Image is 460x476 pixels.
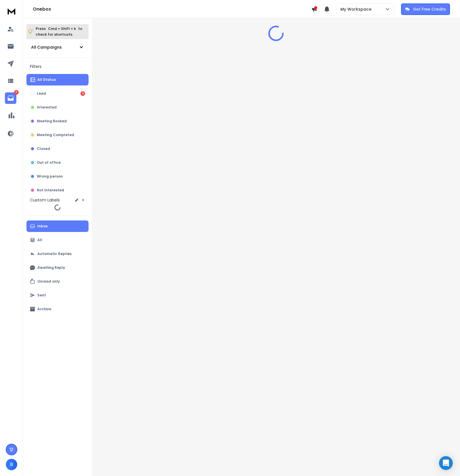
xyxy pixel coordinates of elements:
button: Awaiting Reply [26,262,89,273]
p: Get Free Credits [413,6,446,12]
p: Lead [37,91,46,96]
button: B [6,459,17,470]
p: Automatic Replies [37,252,72,256]
button: Meeting Booked [26,115,89,127]
p: Unread only [37,279,60,284]
p: Press to check for shortcuts. [36,26,82,37]
button: Unread only [26,276,89,287]
h3: Custom Labels [30,197,60,203]
p: Wrong person [37,174,63,179]
button: All Campaigns [26,41,89,53]
p: Meeting Booked [37,119,67,123]
div: Open Intercom Messenger [439,456,453,470]
a: 4 [5,92,16,104]
button: Interested [26,102,89,113]
p: Awaiting Reply [37,265,65,270]
p: Archive [37,307,51,311]
p: All Status [37,77,56,82]
button: Meeting Completed [26,129,89,141]
button: Wrong person [26,171,89,182]
button: Automatic Replies [26,248,89,260]
p: Meeting Completed [37,133,74,137]
h1: Onebox [33,6,311,13]
button: Archive [26,303,89,315]
img: logo [6,6,17,16]
button: Inbox [26,220,89,232]
p: Out of office [37,160,61,165]
span: Cmd + Shift + k [47,25,77,32]
p: All [37,238,42,242]
button: Sent [26,290,89,301]
p: Closed [37,146,50,151]
button: Lead3 [26,88,89,99]
h3: Filters [26,62,89,71]
p: Not Interested [37,188,64,193]
p: 4 [14,90,19,95]
p: My Workspace [340,6,374,12]
h1: All Campaigns [31,44,62,50]
button: All [26,234,89,246]
button: Not Interested [26,184,89,196]
button: Out of office [26,157,89,168]
p: Inbox [37,224,47,229]
div: 3 [80,91,85,96]
p: Sent [37,293,46,298]
button: Closed [26,143,89,155]
p: Interested [37,105,57,110]
button: All Status [26,74,89,85]
button: Get Free Credits [401,3,450,15]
